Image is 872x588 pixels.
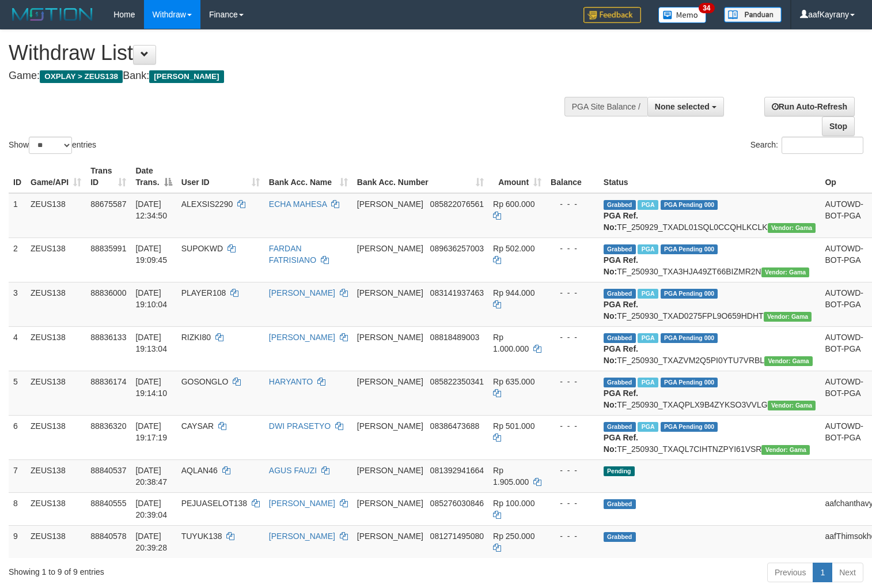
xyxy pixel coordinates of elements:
th: Status [599,160,821,193]
span: Marked by aafpengsreynich [638,289,658,299]
span: [DATE] 12:34:50 [135,199,167,220]
td: ZEUS138 [26,415,86,459]
span: GOSONGLO [181,377,229,386]
td: ZEUS138 [26,459,86,492]
td: 4 [9,326,26,371]
a: Next [832,563,863,582]
b: PGA Ref. No: [604,211,638,232]
span: Rp 502.000 [493,244,534,253]
img: panduan.png [724,7,782,22]
th: Balance [546,160,599,193]
div: - - - [551,287,594,299]
div: - - - [551,331,594,343]
span: PGA Pending [661,200,718,210]
a: [PERSON_NAME] [269,333,335,342]
span: Copy 085822076561 to clipboard [430,199,484,209]
th: Bank Acc. Name: activate to sort column ascending [264,160,352,193]
td: 2 [9,238,26,282]
th: Trans ID: activate to sort column ascending [86,160,131,193]
span: Copy 085276030846 to clipboard [430,499,484,508]
span: Grabbed [604,378,636,387]
span: Grabbed [604,244,636,254]
span: Vendor URL: https://trx31.1velocity.biz [764,356,813,366]
span: [PERSON_NAME] [357,199,423,209]
div: PGA Site Balance / [564,97,647,116]
span: AQLAN46 [181,466,218,475]
a: Stop [822,116,855,136]
span: PGA Pending [661,378,718,387]
div: - - - [551,497,594,509]
td: 3 [9,282,26,326]
a: FARDAN FATRISIANO [269,244,316,265]
td: ZEUS138 [26,238,86,282]
b: PGA Ref. No: [604,433,638,454]
td: 9 [9,525,26,558]
div: - - - [551,376,594,387]
span: Rp 944.000 [493,288,534,297]
td: TF_250930_TXAD0275FPL9O659HDHT [599,282,821,326]
td: TF_250930_TXAQL7CIHTNZPYI61VSR [599,415,821,459]
span: Marked by aafpengsreynich [638,200,658,210]
td: 1 [9,193,26,238]
span: 88835991 [90,244,126,253]
span: Copy 081271495080 to clipboard [430,532,484,541]
span: Rp 100.000 [493,499,534,508]
span: 34 [699,3,714,13]
span: ALEXSIS2290 [181,199,233,209]
h1: Withdraw List [9,42,570,65]
a: DWI PRASETYO [269,421,331,431]
th: Date Trans.: activate to sort column descending [131,160,176,193]
td: TF_250929_TXADL01SQL0CCQHLKCLK [599,193,821,238]
span: Copy 085822350341 to clipboard [430,377,484,386]
span: 88836000 [90,288,126,297]
span: [PERSON_NAME] [357,421,423,431]
span: Copy 08386473688 to clipboard [430,421,480,431]
span: 88836174 [90,377,126,386]
input: Search: [782,137,863,154]
td: ZEUS138 [26,326,86,371]
span: [PERSON_NAME] [357,466,423,475]
span: 88840555 [90,499,126,508]
span: None selected [655,102,710,111]
td: 5 [9,371,26,415]
select: Showentries [29,137,72,154]
th: ID [9,160,26,193]
span: PGA Pending [661,422,718,432]
span: Pending [604,466,635,476]
b: PGA Ref. No: [604,344,638,365]
th: Game/API: activate to sort column ascending [26,160,86,193]
b: PGA Ref. No: [604,255,638,276]
span: PLAYER108 [181,288,226,297]
td: ZEUS138 [26,282,86,326]
a: [PERSON_NAME] [269,532,335,541]
span: Rp 501.000 [493,421,534,431]
a: [PERSON_NAME] [269,499,335,508]
a: Run Auto-Refresh [764,97,855,116]
span: 88836133 [90,333,126,342]
span: RIZKI80 [181,333,211,342]
b: PGA Ref. No: [604,300,638,321]
span: PGA Pending [661,244,718,254]
span: [DATE] 19:13:04 [135,333,167,353]
span: 88840537 [90,466,126,475]
td: ZEUS138 [26,371,86,415]
span: [PERSON_NAME] [357,288,423,297]
td: ZEUS138 [26,492,86,525]
span: 88840578 [90,532,126,541]
span: OXPLAY > ZEUS138 [40,70,123,83]
span: [PERSON_NAME] [357,377,423,386]
img: Feedback.jpg [583,7,641,23]
span: PGA Pending [661,333,718,343]
th: Amount: activate to sort column ascending [488,160,546,193]
span: [DATE] 19:10:04 [135,288,167,309]
span: Marked by aafpengsreynich [638,244,658,254]
span: [DATE] 20:38:47 [135,466,167,487]
span: Vendor URL: https://trx31.1velocity.biz [761,267,810,277]
span: 88675587 [90,199,126,209]
span: [DATE] 19:14:10 [135,377,167,398]
span: CAYSAR [181,421,214,431]
span: Vendor URL: https://trx31.1velocity.biz [768,401,816,410]
td: TF_250930_TXAQPLX9B4ZYKSO3VVLG [599,371,821,415]
span: Grabbed [604,200,636,210]
span: SUPOKWD [181,244,223,253]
